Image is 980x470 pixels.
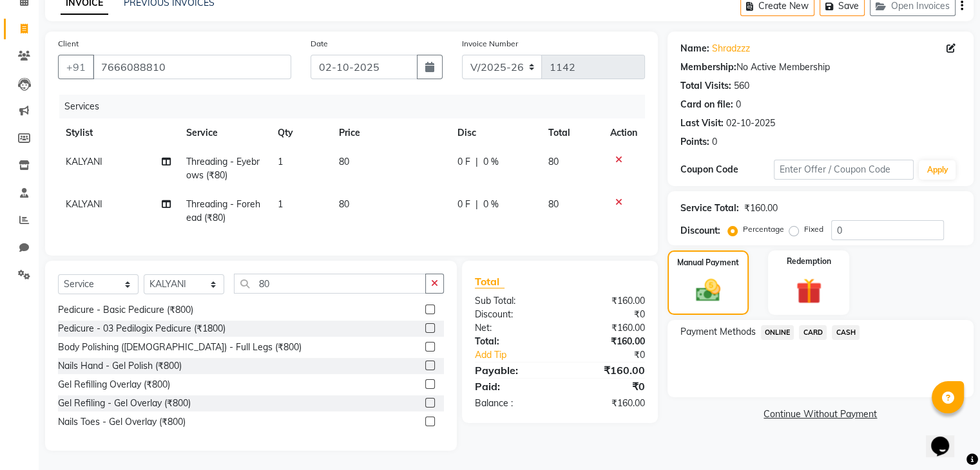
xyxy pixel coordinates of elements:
[680,98,733,111] div: Card on file:
[93,55,291,79] input: Search by Name/Mobile/Email/Code
[787,256,831,267] label: Redemption
[465,335,560,348] div: Total:
[339,156,349,167] span: 80
[186,198,260,223] span: Threading - Forehead (₹80)
[926,418,967,457] iframe: chat widget
[688,276,728,305] img: _cash.svg
[58,38,79,50] label: Client
[234,274,426,294] input: Search or Scan
[832,325,860,340] span: CASH
[450,118,541,147] th: Disc
[476,155,478,169] span: |
[761,325,794,340] span: ONLINE
[278,156,283,167] span: 1
[465,362,560,378] div: Payable:
[670,408,971,421] a: Continue Without Payment
[58,341,302,354] div: Body Polishing ([DEMOGRAPHIC_DATA]) - Full Legs (₹800)
[680,202,739,215] div: Service Total:
[560,294,655,308] div: ₹160.00
[774,160,914,180] input: Enter Offer / Coupon Code
[178,118,270,147] th: Service
[59,95,655,118] div: Services
[457,155,470,169] span: 0 F
[680,61,736,74] div: Membership:
[680,42,709,55] div: Name:
[799,325,827,340] span: CARD
[58,378,170,391] div: Gel Refilling Overlay (₹800)
[804,223,823,235] label: Fixed
[331,118,450,147] th: Price
[483,155,499,169] span: 0 %
[602,118,645,147] th: Action
[541,118,602,147] th: Total
[58,118,178,147] th: Stylist
[560,379,655,394] div: ₹0
[560,308,655,321] div: ₹0
[339,198,349,210] span: 80
[680,224,720,238] div: Discount:
[680,135,709,149] div: Points:
[712,42,750,55] a: Shradzzz
[548,198,559,210] span: 80
[462,38,518,50] label: Invoice Number
[270,118,331,147] th: Qty
[58,415,186,429] div: Nails Toes - Gel Overlay (₹800)
[58,397,191,410] div: Gel Refiling - Gel Overlay (₹800)
[736,98,741,111] div: 0
[58,303,193,317] div: Pedicure - Basic Pedicure (₹800)
[919,160,956,180] button: Apply
[465,348,575,362] a: Add Tip
[680,117,724,130] div: Last Visit:
[465,397,560,410] div: Balance :
[743,223,784,235] label: Percentage
[560,397,655,410] div: ₹160.00
[726,117,775,130] div: 02-10-2025
[483,198,499,211] span: 0 %
[788,275,830,307] img: _gift.svg
[712,135,717,149] div: 0
[58,55,94,79] button: +91
[186,156,260,181] span: Threading - Eyebrows (₹80)
[465,379,560,394] div: Paid:
[560,335,655,348] div: ₹160.00
[680,163,774,176] div: Coupon Code
[58,359,182,373] div: Nails Hand - Gel Polish (₹800)
[677,257,739,268] label: Manual Payment
[680,79,731,93] div: Total Visits:
[465,294,560,308] div: Sub Total:
[66,156,102,167] span: KALYANI
[680,61,961,74] div: No Active Membership
[560,321,655,335] div: ₹160.00
[465,321,560,335] div: Net:
[744,202,778,215] div: ₹160.00
[457,198,470,211] span: 0 F
[311,38,328,50] label: Date
[560,362,655,378] div: ₹160.00
[66,198,102,210] span: KALYANI
[465,308,560,321] div: Discount:
[476,198,478,211] span: |
[680,325,756,339] span: Payment Methods
[278,198,283,210] span: 1
[475,275,504,288] span: Total
[734,79,749,93] div: 560
[575,348,654,362] div: ₹0
[58,322,226,335] div: Pedicure - 03 Pedilogix Pedicure (₹1800)
[548,156,559,167] span: 80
